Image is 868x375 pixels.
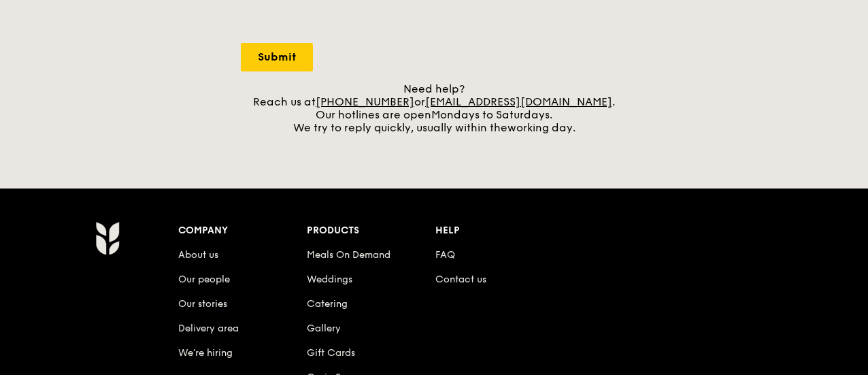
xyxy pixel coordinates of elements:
a: Catering [307,298,348,310]
a: We’re hiring [178,347,233,359]
a: Meals On Demand [307,249,390,261]
div: Help [435,221,564,240]
div: Need help? Reach us at or . Our hotlines are open We try to reply quickly, usually within the [241,82,627,134]
input: Submit [241,43,313,71]
span: Mondays to Saturdays. [431,108,552,121]
a: Weddings [307,274,352,285]
a: [PHONE_NUMBER] [316,95,414,108]
a: Our stories [178,298,227,310]
a: Gallery [307,323,341,334]
a: [EMAIL_ADDRESS][DOMAIN_NAME] [425,95,612,108]
div: Company [178,221,307,240]
span: working day. [507,121,575,134]
a: Our people [178,274,230,285]
div: Products [307,221,435,240]
img: Grain [95,221,119,255]
a: Gift Cards [307,347,355,359]
a: Contact us [435,274,486,285]
a: About us [178,249,218,261]
a: Delivery area [178,323,239,334]
a: FAQ [435,249,455,261]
